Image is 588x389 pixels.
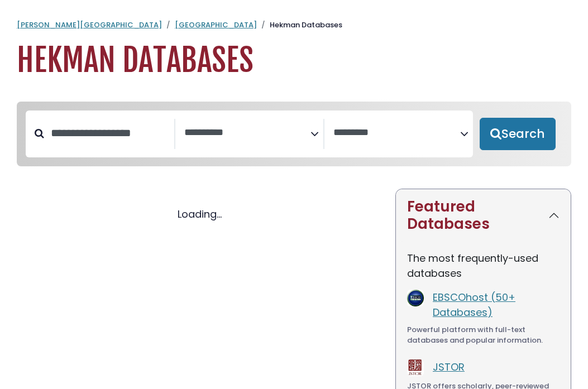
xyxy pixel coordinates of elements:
[17,206,382,222] div: Loading...
[480,118,556,150] button: Submit for Search Results
[17,20,162,30] a: [PERSON_NAME][GEOGRAPHIC_DATA]
[433,360,465,374] a: JSTOR
[257,20,342,31] li: Hekman Databases
[17,102,571,166] nav: Search filters
[184,127,311,139] textarea: Search
[44,124,174,142] input: Search database by title or keyword
[396,189,571,242] button: Featured Databases
[433,290,515,319] a: EBSCOhost (50+ Databases)
[175,20,257,30] a: [GEOGRAPHIC_DATA]
[17,42,571,79] h1: Hekman Databases
[407,251,560,281] p: The most frequently-used databases
[333,127,460,139] textarea: Search
[407,324,560,346] div: Powerful platform with full-text databases and popular information.
[17,20,571,31] nav: breadcrumb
